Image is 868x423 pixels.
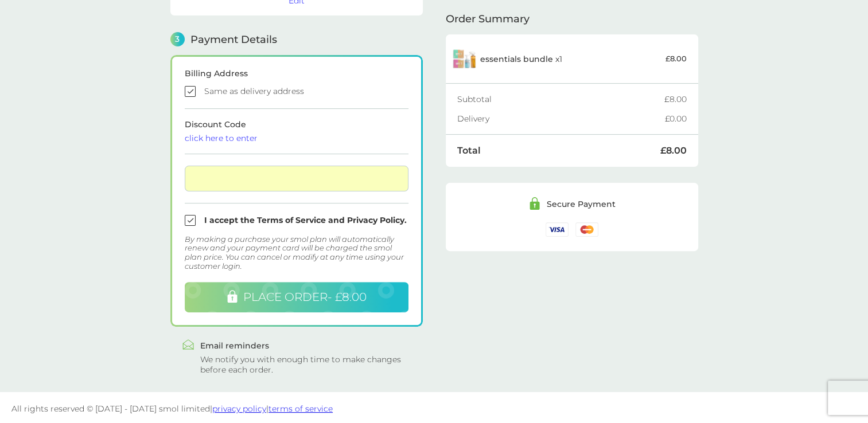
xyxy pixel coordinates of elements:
[664,95,687,103] div: £8.00
[190,34,277,45] span: Payment Details
[185,69,408,77] div: Billing Address
[446,14,530,24] span: Order Summary
[665,53,687,65] p: £8.00
[457,146,660,155] div: Total
[457,115,665,123] div: Delivery
[665,115,687,123] div: £0.00
[547,200,616,208] div: Secure Payment
[200,354,411,375] div: We notify you with enough time to make changes before each order.
[189,174,404,183] iframe: Secure card payment input frame
[243,290,367,304] span: PLACE ORDER - £8.00
[546,222,569,237] img: /assets/icons/cards/visa.svg
[170,32,185,46] span: 3
[480,54,562,64] p: x 1
[185,134,408,142] div: click here to enter
[200,342,411,350] div: Email reminders
[185,282,408,312] button: PLACE ORDER- £8.00
[480,54,553,64] span: essentials bundle
[660,146,687,155] div: £8.00
[212,404,266,414] a: privacy policy
[185,119,408,142] span: Discount Code
[268,404,333,414] a: terms of service
[457,95,664,103] div: Subtotal
[575,222,598,237] img: /assets/icons/cards/mastercard.svg
[185,235,408,271] div: By making a purchase your smol plan will automatically renew and your payment card will be charge...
